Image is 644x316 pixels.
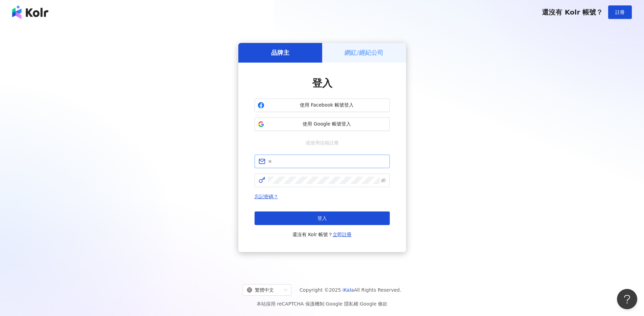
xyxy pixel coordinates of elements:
[255,117,390,131] button: 使用 Google 帳號登入
[257,300,387,308] span: 本站採用 reCAPTCHA 保護機制
[317,216,327,221] span: 登入
[12,5,48,19] img: logo
[381,178,386,183] span: eye-invisible
[255,98,390,112] button: 使用 Facebook 帳號登入
[358,301,360,307] span: |
[267,121,387,128] span: 使用 Google 帳號登入
[360,301,387,307] a: Google 條款
[608,5,632,19] button: 註冊
[333,232,352,237] a: 立即註冊
[292,230,352,239] span: 還沒有 Kolr 帳號？
[255,194,278,199] a: 忘記密碼？
[271,48,289,57] h5: 品牌主
[300,286,401,294] span: Copyright © 2025 All Rights Reserved.
[615,9,625,15] span: 註冊
[324,301,326,307] span: |
[326,301,358,307] a: Google 隱私權
[344,48,383,57] h5: 網紅/經紀公司
[301,139,343,146] span: 或使用信箱註冊
[312,77,332,89] span: 登入
[267,102,387,109] span: 使用 Facebook 帳號登入
[247,285,281,295] div: 繁體中文
[255,211,390,225] button: 登入
[617,289,637,309] iframe: Help Scout Beacon - Open
[542,8,603,16] span: 還沒有 Kolr 帳號？
[342,287,354,293] a: iKala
